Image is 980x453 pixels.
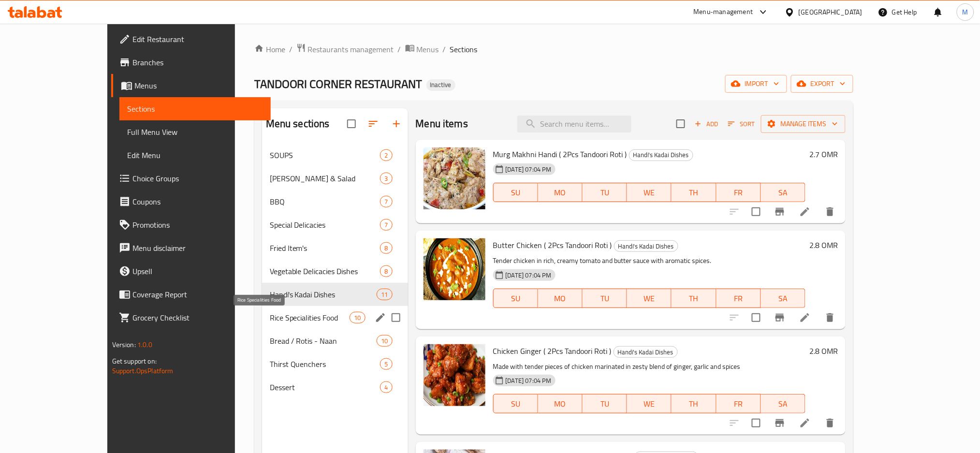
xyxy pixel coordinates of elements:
div: items [380,381,392,393]
span: 4 [380,383,392,392]
button: TH [672,289,716,308]
span: TU [586,397,623,411]
button: SA [761,183,805,202]
input: search [517,116,631,132]
button: SA [761,289,805,308]
button: Sort [726,117,757,132]
button: SA [761,394,805,413]
button: Branch-specific-item [768,306,791,329]
button: FR [717,394,761,413]
button: SU [493,394,538,413]
span: Grocery Checklist [132,312,263,323]
span: MO [542,397,579,411]
button: FR [717,183,761,202]
span: [DATE] 07:04 PM [502,376,556,385]
span: Butter Chicken ( 2Pcs Tandoori Roti ) [493,238,612,252]
div: items [380,242,392,254]
span: Menus [417,44,439,55]
span: Promotions [132,219,263,231]
span: Select to update [746,202,766,222]
span: Special Delicacies [270,219,380,231]
span: SU [497,186,534,200]
span: 2 [380,151,392,160]
div: items [377,289,392,300]
div: Dessert [270,381,380,393]
button: Branch-specific-item [768,411,791,435]
span: Murg Makhni Handi ( 2Pcs Tandoori Roti ) [493,147,627,161]
span: Branches [132,57,263,68]
span: Handi's Kadai Dishes [629,149,693,161]
span: Select to update [746,307,766,328]
span: Edit Restaurant [132,33,263,45]
a: Menu disclaimer [111,236,271,260]
span: SU [497,397,534,411]
span: import [733,78,779,90]
span: Select to update [746,413,766,433]
button: MO [538,183,583,202]
span: Coupons [132,196,263,207]
div: Handi's Kadai Dishes [629,149,693,161]
span: [DATE] 07:04 PM [502,165,556,174]
a: Upsell [111,260,271,283]
span: FR [720,186,757,200]
span: Handi's Kadai Dishes [614,347,677,358]
span: Thirst Quenchers [270,358,380,370]
button: TU [583,289,627,308]
div: items [350,312,365,323]
span: [PERSON_NAME] & Salad [270,173,380,184]
a: Restaurants management [296,43,394,56]
div: Inactive [426,79,455,91]
span: TH [675,186,712,200]
h6: 2.8 OMR [809,344,838,358]
span: Sections [127,103,263,115]
a: Full Menu View [119,120,271,144]
h6: 2.7 OMR [809,147,838,161]
button: Manage items [761,115,846,133]
div: Dessert4 [262,376,408,399]
span: Coverage Report [132,289,263,300]
span: 8 [380,267,392,276]
h2: Menu sections [266,117,330,131]
div: Handi's Kadai Dishes [614,240,678,252]
div: [PERSON_NAME] & Salad3 [262,167,408,190]
span: Get support on: [112,355,157,367]
span: TU [586,292,623,306]
nav: Menu sections [262,140,408,403]
a: Choice Groups [111,167,271,190]
a: Support.OpsPlatform [112,365,174,377]
button: FR [717,289,761,308]
div: Bread / Rotis - Naan10 [262,329,408,352]
span: SOUPS [270,149,380,161]
div: SOUPS2 [262,144,408,167]
div: items [377,335,392,347]
button: TU [583,183,627,202]
li: / [398,44,401,55]
span: Sections [450,44,478,55]
span: Sort items [722,117,761,132]
span: 3 [380,174,392,183]
button: TU [583,394,627,413]
span: M [963,7,968,17]
button: MO [538,394,583,413]
a: Edit menu item [799,312,811,323]
span: BBQ [270,196,380,207]
span: TH [675,397,712,411]
span: SU [497,292,534,306]
span: 1.0.0 [137,338,152,351]
button: Add section [385,112,408,135]
span: Chicken Ginger ( 2Pcs Tandoori Roti ) [493,344,612,358]
div: Special Delicacies7 [262,213,408,236]
span: Bread / Rotis - Naan [270,335,377,347]
span: export [799,78,846,90]
nav: breadcrumb [254,43,853,56]
span: Add [693,118,719,130]
span: Rice Specialities Food [270,312,350,323]
div: Handi's Kadai Dishes [614,346,678,358]
span: 7 [380,197,392,206]
a: Sections [119,97,271,120]
div: Handi's Kadai Dishes [270,289,377,300]
span: WE [631,397,668,411]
